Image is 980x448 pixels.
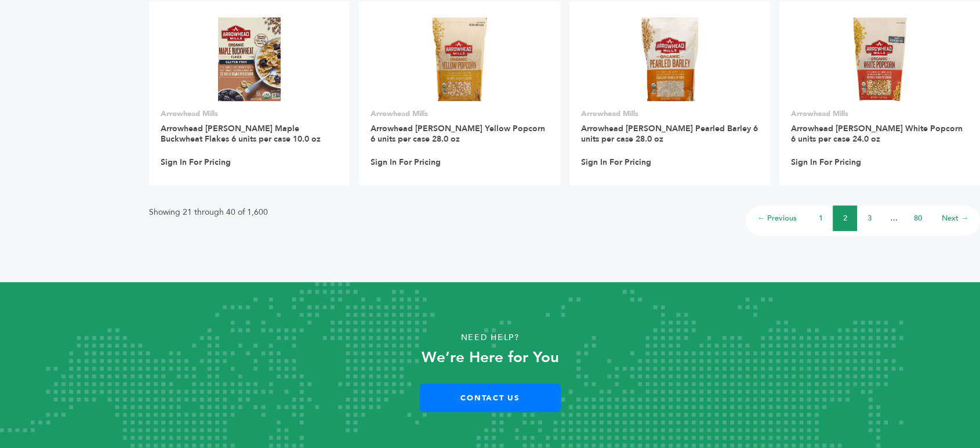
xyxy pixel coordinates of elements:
[819,213,823,223] a: 1
[218,17,281,101] img: Arrowhead Mills Maple Buckwheat Flakes 6 units per case 10.0 oz
[942,213,968,223] a: Next →
[853,17,906,101] img: Arrowhead Mills White Popcorn 6 units per case 24.0 oz
[432,17,487,101] img: Arrowhead Mills Yellow Popcorn 6 units per case 28.0 oz
[581,109,758,119] p: Arrowhead Mills
[371,157,441,168] a: Sign In For Pricing
[371,123,545,144] a: Arrowhead [PERSON_NAME] Yellow Popcorn 6 units per case 28.0 oz
[868,213,872,223] a: 3
[420,384,561,412] a: Contact Us
[161,157,231,168] a: Sign In For Pricing
[581,123,758,144] a: Arrowhead [PERSON_NAME] Pearled Barley 6 units per case 28.0 oz
[49,329,931,346] p: Need Help?
[371,109,548,119] p: Arrowhead Mills
[161,109,338,119] p: Arrowhead Mills
[843,213,847,223] a: 2
[791,157,861,168] a: Sign In For Pricing
[757,213,797,223] a: ← Previous
[422,347,559,368] strong: We’re Here for You
[791,109,968,119] p: Arrowhead Mills
[791,123,963,144] a: Arrowhead [PERSON_NAME] White Popcorn 6 units per case 24.0 oz
[581,157,651,168] a: Sign In For Pricing
[161,123,321,144] a: Arrowhead [PERSON_NAME] Maple Buckwheat Flakes 6 units per case 10.0 oz
[641,17,698,101] img: Arrowhead Mills Pearled Barley 6 units per case 28.0 oz
[914,213,922,223] a: 80
[149,205,268,219] p: Showing 21 through 40 of 1,600
[881,205,906,231] li: …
